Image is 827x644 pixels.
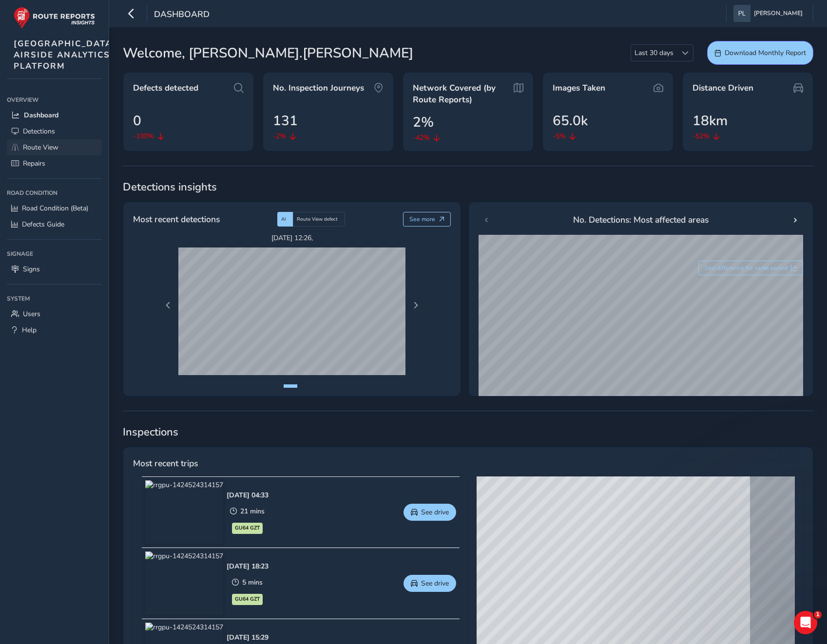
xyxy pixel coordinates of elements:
[725,48,806,57] span: Download Monthly Report
[23,309,40,319] span: Users
[22,325,37,335] span: Help
[133,213,220,226] span: Most recent detections
[631,45,677,61] span: Last 30 days
[227,562,269,571] div: [DATE] 18:23
[145,551,223,615] img: rrgpu-1424524314157
[7,322,102,338] a: Help
[123,43,413,63] span: Welcome, [PERSON_NAME].[PERSON_NAME]
[227,491,269,500] div: [DATE] 04:33
[794,611,817,634] iframe: Intercom live chat
[297,216,338,223] span: Route View defect
[281,216,286,223] span: AI
[7,93,102,107] div: Overview
[421,508,449,517] span: See drive
[553,82,605,94] span: Images Taken
[733,5,806,22] button: [PERSON_NAME]
[404,575,456,592] button: See drive
[133,111,141,131] span: 0
[22,220,64,229] span: Defects Guide
[240,507,265,516] span: 21 mins
[273,111,298,131] span: 131
[553,131,566,141] span: -5%
[573,213,709,226] span: No. Detections: Most affected areas
[7,200,102,216] a: Road Condition (Beta)
[413,82,512,105] span: Network Covered (by Route Reports)
[14,38,116,72] span: [GEOGRAPHIC_DATA] AIRSIDE ANALYTICS PLATFORM
[235,595,260,603] span: GU64 GZT
[692,82,753,94] span: Distance Driven
[178,233,405,243] span: [DATE] 12:26 ,
[7,216,102,232] a: Defects Guide
[707,41,813,65] button: Download Monthly Report
[413,112,434,133] span: 2%
[7,291,102,306] div: System
[23,159,45,168] span: Repairs
[293,212,345,227] div: Route View defect
[698,261,804,275] button: See difference for same period
[692,131,710,141] span: -52%
[814,611,822,619] span: 1
[7,186,102,200] div: Road Condition
[145,480,223,544] img: rrgpu-1424524314157
[123,425,813,439] span: Inspections
[23,265,40,274] span: Signs
[227,633,269,642] div: [DATE] 15:29
[235,524,260,532] span: GU64 GZT
[133,82,198,94] span: Defects detected
[242,578,263,587] span: 5 mins
[409,299,423,312] button: Next Page
[24,111,58,120] span: Dashboard
[273,131,286,141] span: -2%
[273,82,364,94] span: No. Inspection Journeys
[7,155,102,171] a: Repairs
[7,139,102,155] a: Route View
[403,212,451,227] button: See more
[421,579,449,588] span: See drive
[692,111,728,131] span: 18km
[23,127,55,136] span: Detections
[413,133,430,143] span: -42%
[7,107,102,123] a: Dashboard
[7,246,102,261] div: Signage
[705,264,788,272] span: See difference for same period
[409,215,435,223] span: See more
[133,457,198,470] span: Most recent trips
[23,143,58,152] span: Route View
[7,123,102,139] a: Detections
[7,261,102,277] a: Signs
[7,306,102,322] a: Users
[22,204,88,213] span: Road Condition (Beta)
[161,299,175,312] button: Previous Page
[133,131,154,141] span: -100%
[754,5,803,22] span: [PERSON_NAME]
[277,212,293,227] div: AI
[14,7,95,29] img: rr logo
[733,5,750,22] img: diamond-layout
[123,180,813,194] span: Detections insights
[404,504,456,521] button: See drive
[284,384,297,388] button: Page 1
[154,8,210,22] span: Dashboard
[553,111,588,131] span: 65.0k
